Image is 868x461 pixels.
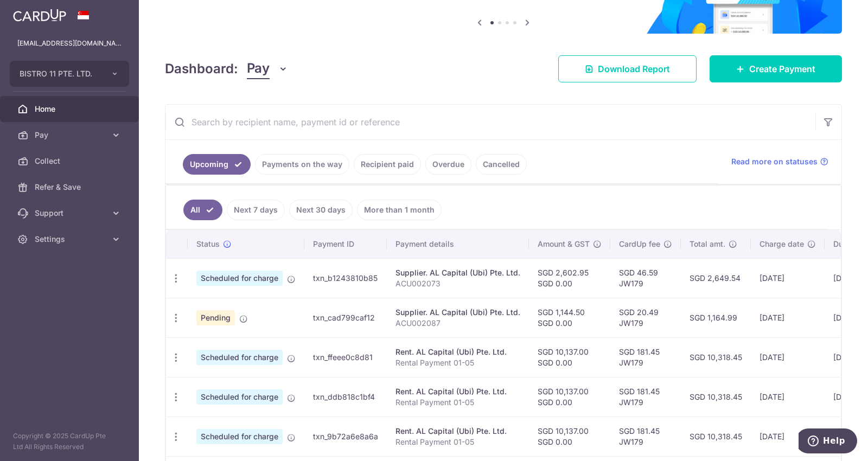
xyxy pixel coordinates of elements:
td: SGD 10,318.45 [681,417,751,456]
td: SGD 1,164.99 [681,298,751,337]
div: Supplier. AL Capital (Ubi) Pte. Ltd. [395,307,520,318]
td: SGD 10,137.00 SGD 0.00 [529,337,610,377]
span: Status [196,239,220,249]
span: Amount & GST [538,239,590,249]
td: SGD 10,137.00 SGD 0.00 [529,377,610,417]
a: Overdue [425,154,471,175]
span: Collect [35,156,106,167]
img: CardUp [13,9,66,22]
span: Read more on statuses [731,156,818,167]
td: SGD 46.59 JW179 [610,258,681,298]
a: Payments on the way [255,154,349,175]
td: SGD 10,137.00 SGD 0.00 [529,417,610,456]
a: Upcoming [183,154,251,175]
a: More than 1 month [357,200,442,220]
td: [DATE] [751,337,825,377]
p: Rental Payment 01-05 [395,437,520,447]
span: Scheduled for charge [196,271,283,286]
td: SGD 181.45 JW179 [610,337,681,377]
input: Search by recipient name, payment id or reference [165,105,815,139]
td: [DATE] [751,417,825,456]
h4: Dashboard: [165,59,238,79]
span: Pay [35,130,106,140]
span: Scheduled for charge [196,429,283,444]
a: Next 7 days [227,200,285,220]
a: Recipient paid [354,154,421,175]
span: BISTRO 11 PTE. LTD. [20,68,100,79]
td: SGD 10,318.45 [681,337,751,377]
p: Rental Payment 01-05 [395,397,520,408]
td: SGD 181.45 JW179 [610,417,681,456]
iframe: Opens a widget where you can find more information [799,428,857,456]
a: Create Payment [710,55,842,82]
div: Rent. AL Capital (Ubi) Pte. Ltd. [395,347,520,357]
th: Payment ID [304,230,387,258]
span: Pending [196,310,235,325]
p: Rental Payment 01-05 [395,357,520,368]
td: txn_cad799caf12 [304,298,387,337]
td: SGD 2,602.95 SGD 0.00 [529,258,610,298]
span: Home [35,104,106,114]
span: Settings [35,234,106,245]
td: txn_ddb818c1bf4 [304,377,387,417]
span: Due date [833,239,866,249]
a: All [183,200,222,220]
span: Total amt. [690,239,725,249]
td: [DATE] [751,258,825,298]
span: Support [35,208,106,219]
td: SGD 20.49 JW179 [610,298,681,337]
span: Scheduled for charge [196,350,283,365]
td: txn_9b72a6e8a6a [304,417,387,456]
div: Rent. AL Capital (Ubi) Pte. Ltd. [395,426,520,437]
p: ACU002087 [395,318,520,329]
td: txn_b1243810b85 [304,258,387,298]
p: ACU002073 [395,278,520,289]
div: Rent. AL Capital (Ubi) Pte. Ltd. [395,386,520,397]
a: Read more on statuses [731,156,828,167]
a: Download Report [558,55,697,82]
span: Download Report [598,62,670,75]
span: Pay [247,59,270,79]
div: Supplier. AL Capital (Ubi) Pte. Ltd. [395,267,520,278]
td: SGD 10,318.45 [681,377,751,417]
button: BISTRO 11 PTE. LTD. [10,61,129,87]
span: CardUp fee [619,239,660,249]
td: SGD 2,649.54 [681,258,751,298]
span: Charge date [759,239,804,249]
a: Cancelled [476,154,527,175]
td: SGD 181.45 JW179 [610,377,681,417]
span: Create Payment [749,62,815,75]
a: Next 30 days [289,200,353,220]
td: [DATE] [751,377,825,417]
span: Refer & Save [35,182,106,193]
span: Scheduled for charge [196,389,283,405]
td: SGD 1,144.50 SGD 0.00 [529,298,610,337]
td: [DATE] [751,298,825,337]
p: [EMAIL_ADDRESS][DOMAIN_NAME] [17,38,122,49]
td: txn_ffeee0c8d81 [304,337,387,377]
th: Payment details [387,230,529,258]
button: Pay [247,59,289,79]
